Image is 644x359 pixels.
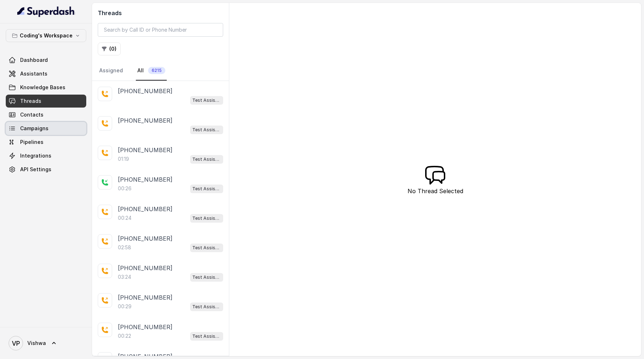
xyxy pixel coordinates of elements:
[118,332,131,340] p: 00:22
[192,333,221,340] p: Test Assistant-3
[408,187,463,195] p: No Thread Selected
[192,303,221,310] p: Test Assistant-3
[118,214,132,222] p: 00:24
[118,264,172,272] p: [PHONE_NUMBER]
[118,273,131,281] p: 03:24
[192,185,221,192] p: Test Assistant-3
[98,42,121,55] button: (0)
[118,323,172,331] p: [PHONE_NUMBER]
[98,61,223,81] nav: Tabs
[20,111,43,118] span: Contacts
[20,166,51,173] span: API Settings
[192,244,221,251] p: Test Assistant-3
[20,84,65,91] span: Knowledge Bases
[118,293,172,302] p: [PHONE_NUMBER]
[20,152,51,159] span: Integrations
[192,97,221,104] p: Test Assistant-3
[118,155,129,163] p: 01:19
[6,95,86,108] a: Threads
[20,31,73,40] p: Coding's Workspace
[98,9,223,17] h2: Threads
[192,126,221,133] p: Test Assistant-3
[6,81,86,94] a: Knowledge Bases
[192,274,221,281] p: Test Assistant-3
[6,67,86,80] a: Assistants
[6,29,86,42] button: Coding's Workspace
[98,23,223,37] input: Search by Call ID or Phone Number
[6,333,86,353] a: Vishwa
[192,156,221,163] p: Test Assistant-3
[20,97,41,105] span: Threads
[17,6,75,17] img: light.svg
[6,54,86,67] a: Dashboard
[12,340,20,347] text: VP
[6,136,86,149] a: Pipelines
[118,175,172,184] p: [PHONE_NUMBER]
[6,122,86,135] a: Campaigns
[98,61,124,81] a: Assigned
[192,215,221,222] p: Test Assistant-3
[20,138,43,146] span: Pipelines
[118,234,172,243] p: [PHONE_NUMBER]
[6,163,86,176] a: API Settings
[20,56,48,64] span: Dashboard
[118,205,172,213] p: [PHONE_NUMBER]
[118,146,172,154] p: [PHONE_NUMBER]
[27,340,46,347] span: Vishwa
[20,125,49,132] span: Campaigns
[118,303,132,310] p: 00:29
[6,149,86,162] a: Integrations
[148,67,165,74] span: 6215
[118,185,132,192] p: 00:26
[118,116,172,125] p: [PHONE_NUMBER]
[136,61,167,81] a: All6215
[118,244,131,251] p: 02:58
[6,108,86,121] a: Contacts
[20,70,47,77] span: Assistants
[118,87,172,95] p: [PHONE_NUMBER]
